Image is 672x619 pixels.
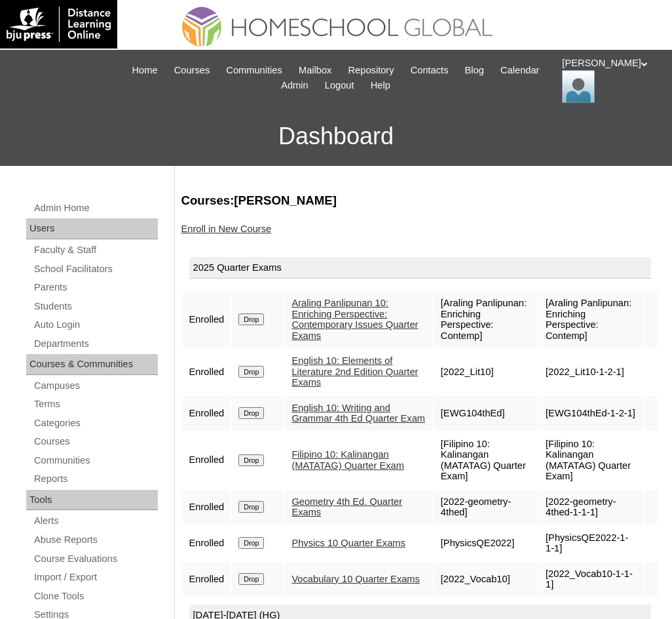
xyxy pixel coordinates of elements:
input: Drop [238,537,264,549]
span: Logout [325,78,354,93]
td: [2022-geometry-4thed-1-1-1] [539,490,643,525]
a: Students [33,298,158,315]
a: Alerts [33,513,158,529]
td: Enrolled [183,490,231,525]
td: Enrolled [183,291,231,348]
a: Repository [342,63,401,78]
span: Repository [348,63,394,78]
a: Auto Login [33,317,158,333]
a: Communities [219,63,289,78]
td: Enrolled [183,432,231,489]
td: [Araling Panlipunan: Enriching Perspective: Contemp] [539,291,643,348]
td: [Araling Panlipunan: Enriching Perspective: Contemp] [434,291,538,348]
h3: Courses:[PERSON_NAME] [181,192,660,209]
a: Communities [33,452,158,469]
td: [EWG104thEd] [434,396,538,431]
input: Drop [238,407,264,419]
input: Drop [238,573,264,585]
a: Import / Export [33,569,158,586]
a: Araling Panlipunan 10: Enriching Perspective: Contemporary Issues Quarter Exams [291,298,418,341]
td: [2022_Vocab10-1-1-1] [539,562,643,597]
img: Ariane Ebuen [562,70,595,103]
a: Faculty & Staff [33,242,158,258]
td: Enrolled [183,562,231,597]
a: Help [364,78,397,93]
input: Drop [238,313,264,325]
td: [Filipino 10: Kalinangan (MATATAG) Quarter Exam] [434,432,538,489]
a: Physics 10 Quarter Exams [291,538,405,548]
a: Categories [33,415,158,431]
a: Reports [33,471,158,487]
td: [PhysicsQE2022-1-1-1] [539,526,643,561]
td: Enrolled [183,396,231,431]
td: Enrolled [183,526,231,561]
a: English 10: Elements of Literature 2nd Edition Quarter Exams [291,355,418,388]
a: Courses [33,433,158,450]
a: Parents [33,279,158,296]
span: Contacts [411,63,449,78]
a: Admin [274,78,315,93]
span: Admin [281,78,308,93]
input: Drop [238,501,264,513]
span: Home [132,63,157,78]
h3: Dashboard [7,107,665,166]
div: Courses & Communities [26,354,158,375]
td: Enrolled [183,349,231,395]
span: Courses [174,63,210,78]
input: Drop [238,366,264,378]
a: Geometry 4th Ed. Quarter Exams [291,496,402,518]
td: [Filipino 10: Kalinangan (MATATAG) Quarter Exam] [539,432,643,489]
a: Admin Home [33,200,158,216]
td: [2022_Lit10-1-2-1] [539,349,643,395]
a: Terms [33,396,158,412]
span: Mailbox [299,63,332,78]
td: [2022-geometry-4thed] [434,490,538,525]
div: 2025 Quarter Exams [189,257,652,279]
span: Help [371,78,390,93]
span: Communities [226,63,282,78]
a: Logout [318,78,361,93]
a: Home [125,63,164,78]
a: Mailbox [292,63,339,78]
a: School Facilitators [33,261,158,277]
a: Blog [458,63,491,78]
a: Courses [168,63,217,78]
td: [2022_Lit10] [434,349,538,395]
a: Clone Tools [33,588,158,605]
img: logo-white.png [7,7,111,42]
a: Course Evaluations [33,551,158,567]
a: Filipino 10: Kalinangan (MATATAG) Quarter Exam [291,449,404,471]
td: [PhysicsQE2022] [434,526,538,561]
a: Vocabulary 10 Quarter Exams [291,574,420,584]
span: Calendar [500,63,539,78]
span: Blog [465,63,484,78]
input: Drop [238,454,264,466]
a: English 10: Writing and Grammar 4th Ed Quarter Exam [291,403,425,424]
td: [2022_Vocab10] [434,562,538,597]
div: [PERSON_NAME] [562,56,659,103]
a: Contacts [404,63,455,78]
div: Tools [26,490,158,511]
a: Calendar [494,63,546,78]
td: [EWG104thEd-1-2-1] [539,396,643,431]
a: Enroll in New Course [181,224,272,234]
a: Departments [33,336,158,352]
a: Campuses [33,378,158,394]
a: Abuse Reports [33,532,158,548]
div: Users [26,218,158,239]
